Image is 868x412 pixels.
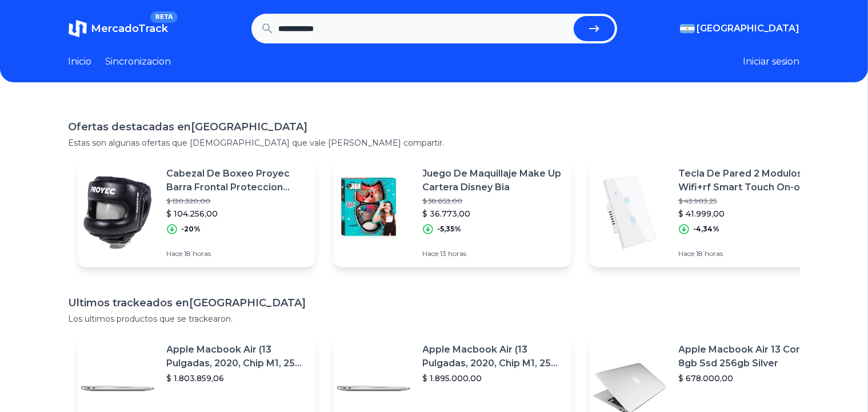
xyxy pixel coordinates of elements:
p: $ 678.000,00 [679,373,818,384]
p: Apple Macbook Air (13 Pulgadas, 2020, Chip M1, 256 Gb De Ssd, 8 Gb De Ram) - Plata [167,343,306,370]
h1: Ultimos trackeados en [GEOGRAPHIC_DATA] [69,295,800,311]
p: $ 43.903,25 [679,197,818,206]
p: Hace 18 horas [679,249,818,258]
span: [GEOGRAPHIC_DATA] [697,22,800,35]
a: Sincronizacion [106,55,171,69]
p: -20% [182,225,201,234]
img: Featured image [78,173,158,253]
p: Hace 18 horas [167,249,306,258]
p: -5,35% [438,225,462,234]
p: $ 41.999,00 [679,208,818,219]
p: Apple Macbook Air 13 Core I5 8gb Ssd 256gb Silver [679,343,818,370]
img: MercadoTrack [69,19,87,38]
p: Cabezal De Boxeo Proyec Barra Frontal Proteccion Menton [167,167,306,194]
img: Argentina [680,24,695,33]
a: Featured imageTecla De Pared 2 Modulos Wifi+rf Smart Touch On-off S/neutro$ 43.903,25$ 41.999,00-... [590,158,827,267]
button: [GEOGRAPHIC_DATA] [680,22,800,35]
p: Apple Macbook Air (13 Pulgadas, 2020, Chip M1, 256 Gb De Ssd, 8 Gb De Ram) - Plata [423,343,562,370]
img: Featured image [334,173,414,253]
p: $ 38.853,00 [423,197,562,206]
p: $ 104.256,00 [167,208,306,219]
p: -4,34% [694,225,720,234]
span: MercadoTrack [91,22,169,35]
a: Featured imageJuego De Maquillaje Make Up Cartera Disney Bia$ 38.853,00$ 36.773,00-5,35%Hace 13 h... [334,158,571,267]
p: Hace 13 horas [423,249,562,258]
a: Inicio [69,55,92,69]
p: Juego De Maquillaje Make Up Cartera Disney Bia [423,167,562,194]
p: Los ultimos productos que se trackearon. [69,313,800,325]
h1: Ofertas destacadas en [GEOGRAPHIC_DATA] [69,119,800,135]
span: BETA [150,11,177,23]
p: $ 1.803.859,06 [167,373,306,384]
a: Featured imageCabezal De Boxeo Proyec Barra Frontal Proteccion Menton$ 130.320,00$ 104.256,00-20%... [78,158,315,267]
p: $ 130.320,00 [167,197,306,206]
p: Estas son algunas ofertas que [DEMOGRAPHIC_DATA] que vale [PERSON_NAME] compartir. [69,137,800,149]
a: MercadoTrackBETA [69,19,169,38]
button: Iniciar sesion [743,55,800,69]
p: Tecla De Pared 2 Modulos Wifi+rf Smart Touch On-off S/neutro [679,167,818,194]
p: $ 36.773,00 [423,208,562,219]
p: $ 1.895.000,00 [423,373,562,384]
img: Featured image [590,173,670,253]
